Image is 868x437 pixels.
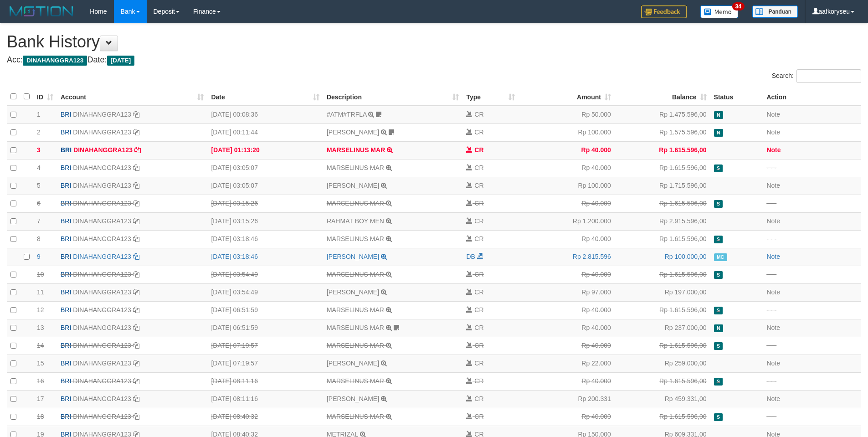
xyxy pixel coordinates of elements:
[474,111,483,118] span: CR
[73,164,131,171] a: DINAHANGGRA123
[766,253,780,260] a: Note
[327,413,384,420] a: MARSELINUS MAR
[327,288,379,296] a: [PERSON_NAME]
[474,342,483,349] span: CR
[519,319,615,337] td: Rp 40.000
[763,408,861,426] td: - - -
[37,342,44,349] span: 14
[714,253,727,261] span: Manually Checked by: aafdiann
[327,200,384,207] a: MARSELINUS MAR
[474,146,483,154] span: CR
[615,212,710,230] td: Rp 2.915.596,00
[37,377,44,385] span: 16
[615,337,710,355] td: Rp 1.615.596,00
[61,217,71,225] span: BRI
[766,360,780,367] a: Note
[207,141,323,159] td: [DATE] 01:13:20
[133,111,139,118] a: Copy DINAHANGGRA123 to clipboard
[73,253,131,260] a: DINAHANGGRA123
[763,266,861,283] td: - - -
[7,56,861,65] h4: Acc: Date:
[714,129,723,137] span: Has Note
[37,217,41,225] span: 7
[766,395,780,402] a: Note
[796,69,861,83] input: Search:
[519,123,615,141] td: Rp 100.000
[57,88,207,106] th: Account: activate to sort column ascending
[207,390,323,408] td: [DATE] 08:11:16
[37,182,41,189] span: 5
[474,200,483,207] span: CR
[133,413,139,420] a: Copy DINAHANGGRA123 to clipboard
[23,56,87,66] span: DINAHANGGRA123
[766,182,780,189] a: Note
[327,146,385,154] a: MARSELINUS MAR
[73,342,131,349] a: DINAHANGGRA123
[61,413,71,420] span: BRI
[327,395,379,402] a: [PERSON_NAME]
[519,390,615,408] td: Rp 200.331
[519,195,615,212] td: Rp 40.000
[615,248,710,266] td: Rp 100.000,00
[133,324,139,331] a: Copy DINAHANGGRA123 to clipboard
[519,355,615,372] td: Rp 22.000
[714,342,723,350] span: Duplicate/Skipped
[474,395,483,402] span: CR
[763,337,861,355] td: - - -
[615,141,710,159] td: Rp 1.615.596,00
[7,5,76,18] img: MOTION_logo.png
[763,195,861,212] td: - - -
[73,235,131,242] a: DINAHANGGRA123
[133,342,139,349] a: Copy DINAHANGGRA123 to clipboard
[615,88,710,106] th: Balance: activate to sort column ascending
[327,235,384,242] a: MARSELINUS MAR
[73,182,131,189] a: DINAHANGGRA123
[73,129,131,136] a: DINAHANGGRA123
[134,146,141,154] a: Copy DINAHANGGRA123 to clipboard
[714,236,723,243] span: Duplicate/Skipped
[772,69,861,83] label: Search:
[133,182,139,189] a: Copy DINAHANGGRA123 to clipboard
[519,283,615,301] td: Rp 97.000
[615,408,710,426] td: Rp 1.615.596,00
[519,301,615,319] td: Rp 40.000
[37,271,44,278] span: 10
[763,301,861,319] td: - - -
[37,111,41,118] span: 1
[37,164,41,171] span: 4
[73,200,131,207] a: DINAHANGGRA123
[207,248,323,266] td: [DATE] 03:18:46
[615,177,710,195] td: Rp 1.715.596,00
[133,235,139,242] a: Copy DINAHANGGRA123 to clipboard
[73,360,131,367] a: DINAHANGGRA123
[133,395,139,402] a: Copy DINAHANGGRA123 to clipboard
[61,200,71,207] span: BRI
[462,88,519,106] th: Type: activate to sort column ascending
[37,253,41,260] span: 9
[7,33,861,51] h1: Bank History
[207,319,323,337] td: [DATE] 06:51:59
[700,5,739,18] img: Button%20Memo.svg
[519,266,615,283] td: Rp 40.000
[327,377,384,385] a: MARSELINUS MAR
[615,390,710,408] td: Rp 459.331,00
[61,324,71,331] span: BRI
[474,271,483,278] span: CR
[133,253,139,260] a: Copy DINAHANGGRA123 to clipboard
[714,200,723,208] span: Duplicate/Skipped
[37,288,44,296] span: 11
[710,88,763,106] th: Status
[474,360,483,367] span: CR
[73,146,133,154] a: DINAHANGGRA123
[73,413,131,420] a: DINAHANGGRA123
[714,307,723,314] span: Duplicate/Skipped
[763,88,861,106] th: Action
[33,88,57,106] th: ID: activate to sort column ascending
[327,182,379,189] a: [PERSON_NAME]
[207,195,323,212] td: [DATE] 03:15:26
[61,288,71,296] span: BRI
[61,146,72,154] span: BRI
[73,377,131,385] a: DINAHANGGRA123
[327,253,379,260] a: [PERSON_NAME]
[474,413,483,420] span: CR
